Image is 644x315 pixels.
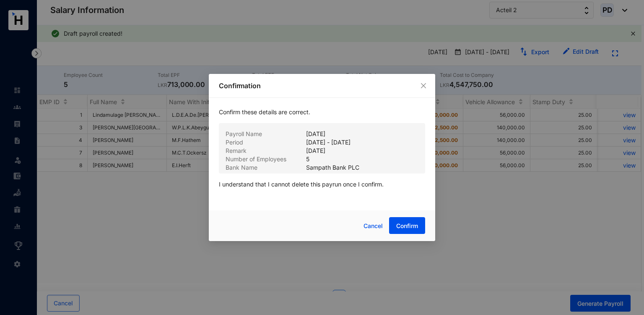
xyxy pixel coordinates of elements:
[306,130,325,138] p: [DATE]
[357,218,389,234] button: Cancel
[419,81,428,90] button: Close
[226,130,306,138] p: Payroll Name
[420,82,427,89] span: close
[389,217,425,234] button: Confirm
[364,221,383,231] span: Cancel
[226,147,306,155] p: Remark
[219,173,425,195] p: I understand that I cannot delete this payrun once I confirm.
[226,163,306,172] p: Bank Name
[219,81,425,91] p: Confirmation
[226,155,306,163] p: Number of Employees
[306,147,325,155] p: [DATE]
[306,163,359,172] p: Sampath Bank PLC
[306,155,309,163] p: 5
[306,138,351,147] p: [DATE] - [DATE]
[226,138,306,147] p: Period
[396,222,418,230] span: Confirm
[219,108,425,123] p: Confirm these details are correct.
